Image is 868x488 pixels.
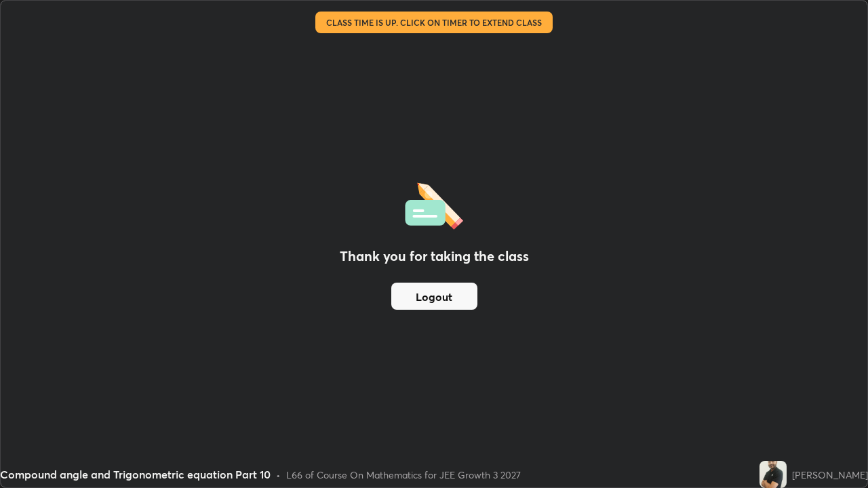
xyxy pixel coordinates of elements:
[759,461,787,488] img: d3a77f6480ef436aa699e2456eb71494.jpg
[286,468,521,482] div: L66 of Course On Mathematics for JEE Growth 3 2027
[276,468,281,482] div: •
[340,246,529,266] h2: Thank you for taking the class
[792,468,868,482] div: [PERSON_NAME]
[391,283,477,310] button: Logout
[405,178,463,230] img: offlineFeedback.1438e8b3.svg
